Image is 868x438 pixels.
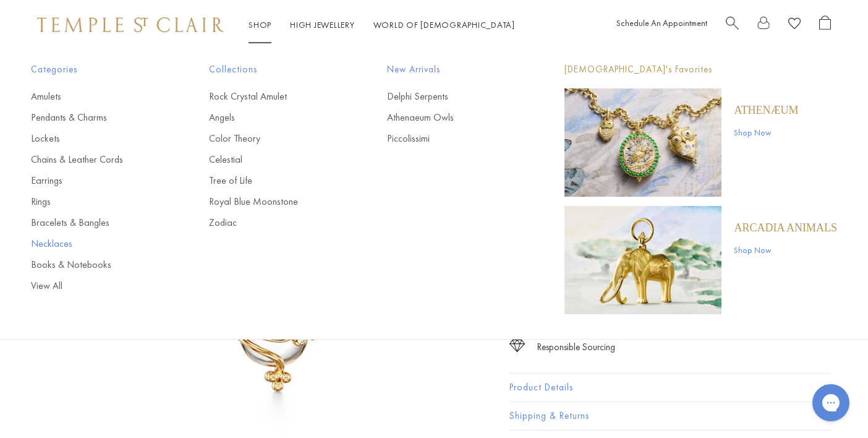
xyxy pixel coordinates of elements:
[31,195,160,208] a: Rings
[209,132,338,145] a: Color Theory
[373,19,515,30] a: World of [DEMOGRAPHIC_DATA]World of [DEMOGRAPHIC_DATA]
[249,17,515,33] nav: Main navigation
[249,19,271,30] a: ShopShop
[509,340,525,352] img: icon_sourcing.svg
[387,62,516,77] span: New Arrivals
[31,174,160,187] a: Earrings
[31,153,160,166] a: Chains & Leather Cords
[209,111,338,124] a: Angels
[734,103,798,117] a: Athenæum
[734,243,837,257] a: Shop Now
[509,374,831,401] button: Product Details
[31,62,160,77] span: Categories
[209,62,338,77] span: Collections
[31,111,160,124] a: Pendants & Charms
[806,380,856,426] iframe: Gorgias live chat messenger
[209,174,338,187] a: Tree of Life
[209,153,338,166] a: Celestial
[209,216,338,230] a: Zodiac
[209,195,338,208] a: Royal Blue Moonstone
[387,132,516,145] a: Piccolissimi
[819,15,831,35] a: Open Shopping Bag
[31,279,160,293] a: View All
[37,17,224,32] img: Temple St. Clair
[726,15,739,35] a: Search
[564,62,837,77] p: [DEMOGRAPHIC_DATA]'s Favorites
[31,258,160,272] a: Books & Notebooks
[31,90,160,103] a: Amulets
[788,15,801,35] a: View Wishlist
[290,19,355,30] a: High JewelleryHigh Jewellery
[537,340,615,355] div: Responsible Sourcing
[31,216,160,230] a: Bracelets & Bangles
[387,111,516,124] a: Athenaeum Owls
[387,90,516,103] a: Delphi Serpents
[31,132,160,145] a: Lockets
[31,237,160,251] a: Necklaces
[734,221,837,234] a: ARCADIA ANIMALS
[209,90,338,103] a: Rock Crystal Amulet
[616,17,707,28] a: Schedule An Appointment
[734,126,798,139] a: Shop Now
[509,402,831,430] button: Shipping & Returns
